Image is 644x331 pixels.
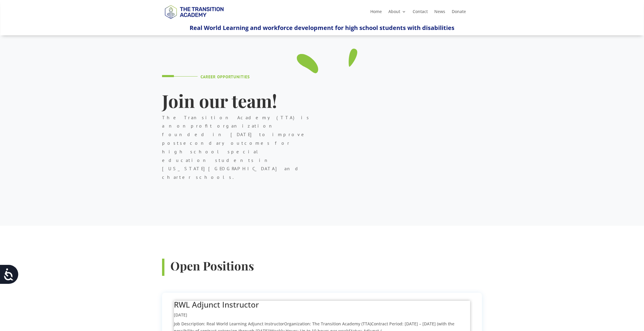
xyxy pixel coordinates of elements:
[388,9,406,16] a: About
[201,75,313,82] h4: Career Opportunities
[190,24,454,32] span: Real World Learning and workforce development for high school students with disabilities
[174,312,187,318] span: [DATE]
[162,18,226,23] a: Logo-Noticias
[162,1,226,22] img: TTA Brand_TTA Primary Logo_Horizontal_Light BG
[370,9,382,16] a: Home
[170,259,482,276] h3: Open Positions
[452,9,466,16] a: Donate
[162,91,313,113] h1: Join our team!
[162,113,313,182] p: The Transition Academy (TTA) is a nonprofit organization founded in [DATE] to improve postseconda...
[174,299,259,310] a: RWL Adjunct Instructor
[297,49,357,73] img: tutor-09_green
[434,9,445,16] a: News
[413,9,428,16] a: Contact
